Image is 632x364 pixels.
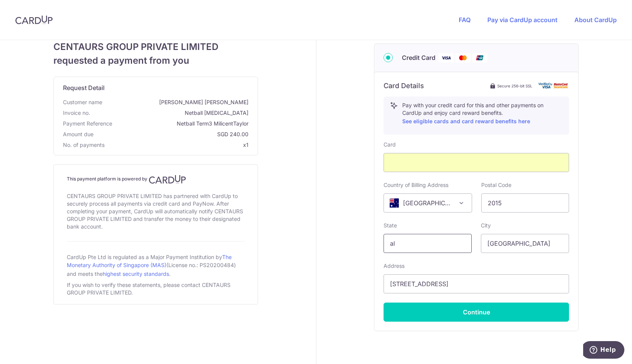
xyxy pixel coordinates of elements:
[384,193,472,213] span: Australia
[459,16,471,24] a: FAQ
[384,141,396,148] label: Card
[583,341,624,360] iframe: Opens a widget where you can find more information
[93,109,248,117] span: Netball [MEDICAL_DATA]
[63,141,105,149] span: No. of payments
[243,142,248,148] span: x1
[472,53,487,63] img: Union Pay
[63,109,90,117] span: Invoice no.
[481,222,491,229] label: City
[384,81,424,90] h6: Card Details
[53,40,258,54] span: CENTAURS GROUP PRIVATE LIMITED
[67,175,245,184] h4: This payment platform is powered by
[53,54,258,68] span: requested a payment from you
[439,53,454,63] img: Visa
[384,303,569,322] button: Continue
[105,98,248,106] span: [PERSON_NAME] [PERSON_NAME]
[497,83,532,89] span: Secure 256-bit SSL
[481,193,569,213] input: Example 123456
[538,82,569,89] img: card secure
[487,16,558,24] a: Pay via CardUp account
[97,130,248,138] span: SGD 240.00
[63,98,102,106] span: Customer name
[67,251,245,280] div: CardUp Pte Ltd is regulated as a Major Payment Institution by (License no.: PS20200484) and meets...
[384,262,405,270] label: Address
[149,175,186,184] img: CardUp
[63,120,112,127] span: translation missing: en.payment_reference
[384,194,471,212] span: Australia
[67,280,245,298] div: If you wish to verify these statements, please contact CENTAURS GROUP PRIVATE LIMITED.
[103,271,169,277] a: highest security standards
[15,15,53,24] img: CardUp
[384,53,569,63] div: Credit Card Visa Mastercard Union Pay
[384,181,448,189] label: Country of Billing Address
[402,101,563,126] p: Pay with your credit card for this and other payments on CardUp and enjoy card reward benefits.
[402,118,530,124] a: See eligible cards and card reward benefits here
[384,222,397,229] label: State
[63,130,94,138] span: Amount due
[455,53,471,63] img: Mastercard
[402,53,435,62] span: Credit Card
[63,84,105,92] span: translation missing: en.request_detail
[574,16,617,24] a: About CardUp
[67,191,245,232] div: CENTAURS GROUP PRIVATE LIMITED has partnered with CardUp to securely process all payments via cre...
[390,158,563,167] iframe: Secure card payment input frame
[481,181,511,189] label: Postal Code
[115,120,248,127] span: Netball Term3 MilicentTaylor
